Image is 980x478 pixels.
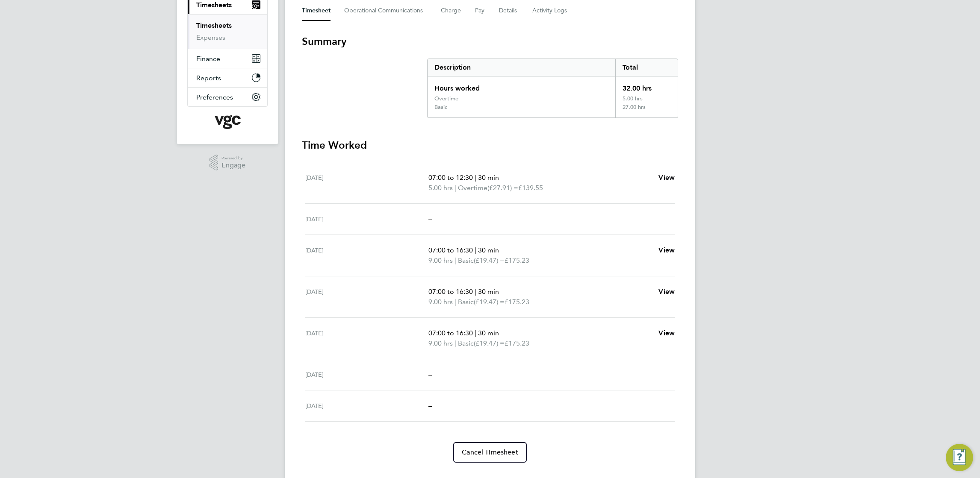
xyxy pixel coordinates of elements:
span: £175.23 [505,339,529,347]
span: Basic [458,338,474,349]
button: Engage Resource Center [946,444,973,471]
div: Summary [427,59,678,118]
span: 07:00 to 16:30 [428,329,473,337]
div: [DATE] [305,173,428,193]
div: Description [428,59,615,76]
span: | [455,298,456,306]
div: [DATE] [305,328,428,349]
span: 9.00 hrs [428,256,453,264]
span: (£19.47) = [474,256,505,264]
span: 9.00 hrs [428,298,453,306]
a: Expenses [196,33,225,41]
a: Timesheets [196,21,232,29]
a: Go to home page [187,115,268,129]
div: [DATE] [305,401,428,411]
button: Cancel Timesheet [453,442,527,463]
span: | [455,339,456,347]
a: Powered byEngage [210,155,246,171]
span: View [658,173,675,182]
button: Charge [441,0,461,21]
h3: Summary [302,35,678,48]
div: 5.00 hrs [615,95,678,104]
div: Total [615,59,678,76]
a: View [658,173,675,183]
div: [DATE] [305,287,428,307]
span: (£19.47) = [474,298,505,306]
a: View [658,245,675,255]
span: View [658,287,675,296]
span: 07:00 to 12:30 [428,173,473,182]
span: Basic [458,297,474,307]
span: Reports [196,74,221,82]
span: | [475,329,476,337]
img: vgcgroup-logo-retina.png [215,115,241,129]
span: (£27.91) = [487,184,518,192]
span: £175.23 [505,298,529,306]
span: View [658,246,675,254]
span: 30 min [478,246,499,254]
button: Details [499,0,519,21]
span: 5.00 hrs [428,184,453,192]
span: 30 min [478,173,499,182]
span: (£19.47) = [474,339,505,347]
span: – [428,370,432,378]
span: | [475,246,476,254]
span: Engage [221,162,245,169]
span: | [475,173,476,182]
span: Powered by [221,155,245,162]
span: Timesheets [196,1,232,9]
div: Basic [434,104,447,111]
span: – [428,215,432,223]
section: Timesheet [302,35,678,463]
span: 9.00 hrs [428,339,453,347]
div: 27.00 hrs [615,104,678,117]
span: – [428,402,432,410]
div: [DATE] [305,369,428,380]
span: 07:00 to 16:30 [428,287,473,296]
span: | [455,184,456,192]
span: | [455,256,456,264]
button: Timesheet [302,0,331,21]
button: Finance [188,49,267,68]
button: Activity Logs [532,0,568,21]
div: 32.00 hrs [615,76,678,95]
div: Timesheets [188,14,267,49]
span: Cancel Timesheet [462,448,518,457]
a: View [658,328,675,338]
button: Pay [475,0,485,21]
div: Overtime [434,95,458,102]
span: View [658,329,675,337]
div: Hours worked [428,76,615,95]
span: Finance [196,55,220,63]
button: Operational Communications [344,0,427,21]
span: £139.55 [518,184,543,192]
div: [DATE] [305,245,428,266]
div: [DATE] [305,214,428,224]
a: View [658,287,675,297]
span: 30 min [478,287,499,296]
span: 07:00 to 16:30 [428,246,473,254]
span: | [475,287,476,296]
button: Reports [188,68,267,87]
span: Overtime [458,183,487,193]
span: Basic [458,255,474,266]
span: Preferences [196,93,233,101]
h3: Time Worked [302,138,678,152]
button: Preferences [188,88,267,106]
span: 30 min [478,329,499,337]
span: £175.23 [505,256,529,264]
